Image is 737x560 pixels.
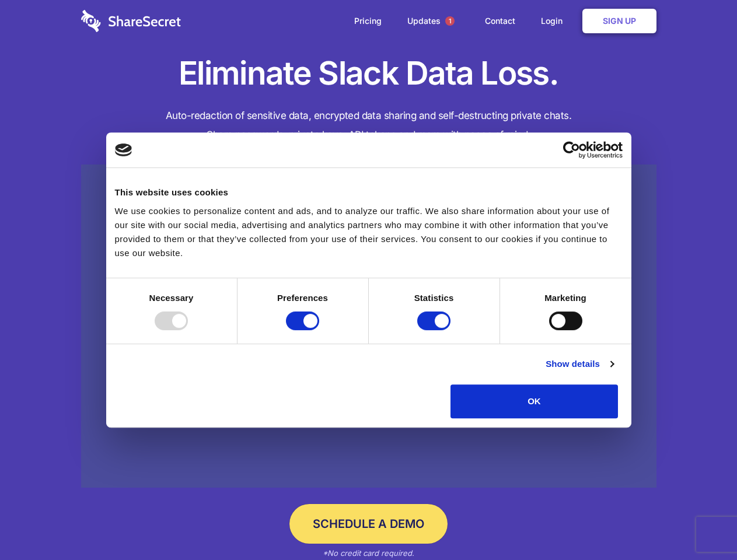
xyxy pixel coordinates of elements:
img: logo-wordmark-white-trans-d4663122ce5f474addd5e946df7df03e33cb6a1c49d2221995e7729f52c070b2.svg [81,10,181,32]
span: 1 [445,16,455,26]
button: OK [450,384,618,418]
strong: Preferences [277,293,328,303]
a: Contact [473,3,527,39]
strong: Statistics [414,293,454,303]
a: Wistia video thumbnail [81,164,656,488]
a: Sign Up [582,9,656,33]
h4: Auto-redaction of sensitive data, encrypted data sharing and self-destructing private chats. Shar... [81,106,656,145]
h1: Eliminate Slack Data Loss. [81,52,656,94]
a: Schedule a Demo [289,504,448,544]
strong: Marketing [544,293,586,303]
div: This website uses cookies [115,185,623,199]
a: Login [529,3,580,39]
a: Pricing [343,3,393,39]
a: Show details [546,357,613,371]
strong: Necessary [149,293,194,303]
a: Usercentrics Cookiebot - opens in a new window [521,141,623,159]
div: We use cookies to personalize content and ads, and to analyze our traffic. We also share informat... [115,204,623,260]
em: *No credit card required. [323,548,414,558]
img: logo [115,143,132,156]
